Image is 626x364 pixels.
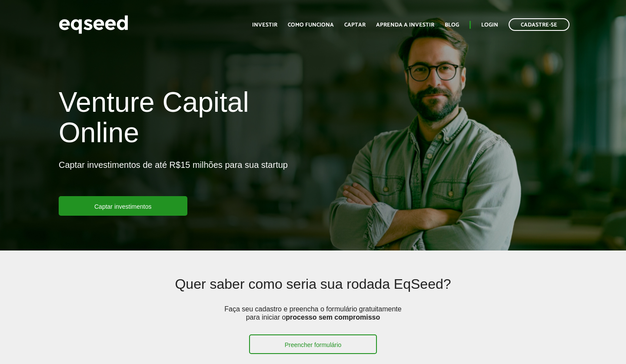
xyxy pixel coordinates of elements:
[286,314,380,321] strong: processo sem compromisso
[252,22,277,28] a: Investir
[249,334,377,354] a: Preencher formulário
[59,160,288,196] p: Captar investimentos de até R$15 milhões para sua startup
[481,22,498,28] a: Login
[509,18,569,31] a: Cadastre-se
[111,277,515,305] h2: Quer saber como seria sua rodada EqSeed?
[445,22,459,28] a: Blog
[344,22,366,28] a: Captar
[59,196,187,216] a: Captar investimentos
[288,22,334,28] a: Como funciona
[59,87,306,153] h1: Venture Capital Online
[59,13,128,36] img: EqSeed
[222,305,404,334] p: Faça seu cadastro e preencha o formulário gratuitamente para iniciar o
[376,22,434,28] a: Aprenda a investir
